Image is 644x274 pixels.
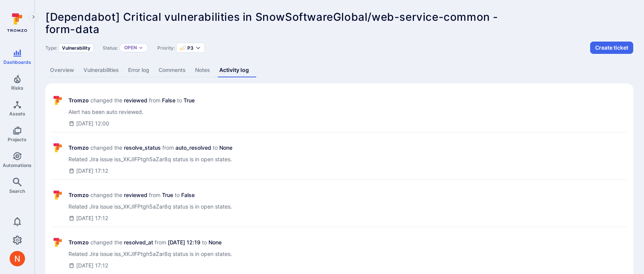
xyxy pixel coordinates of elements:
[213,144,218,152] span: to
[180,45,194,51] button: P3
[10,251,25,266] img: ACg8ocIprwjrgDQnDsNSk9Ghn5p5-B8DpAKWoJ5Gi9syOE4K59tr4Q=s96-c
[68,250,232,258] span: Related Jira issue iss_XKJlFPtgh5aZar8q status is in open states.
[68,144,89,152] span: Tromzo
[590,42,633,54] button: Create ticket
[138,45,143,50] button: Expand dropdown
[124,45,137,51] button: Open
[68,108,195,116] span: Alert has been auto reviewed.
[154,63,190,77] a: Comments
[175,191,180,199] span: to
[209,239,222,246] span: None
[8,137,27,142] span: Projects
[187,45,194,51] span: P3
[90,97,122,104] span: changed the
[149,191,160,199] span: from
[45,45,57,51] span: Type:
[45,10,498,23] span: [Dependabot] Critical vulnerabilities in SnowSoftwareGlobal/web-service-common -
[202,239,207,246] span: to
[149,97,160,104] span: from
[124,97,147,104] span: reviewed
[190,63,215,77] a: Notes
[103,45,118,51] span: Status:
[76,167,108,175] span: [DATE] 17:12
[90,191,122,199] span: changed the
[59,43,93,52] div: Vulnerability
[175,144,211,152] span: auto_resolved
[162,97,175,104] span: False
[9,111,25,117] span: Assets
[155,239,166,246] span: from
[90,239,122,246] span: changed the
[162,144,174,152] span: from
[123,63,154,77] a: Error log
[9,188,25,194] span: Search
[68,239,89,246] span: Tromzo
[157,45,175,51] span: Priority:
[124,239,153,246] span: resolved_at
[31,14,36,20] i: Expand navigation menu
[162,191,173,199] span: True
[181,191,195,199] span: False
[177,97,182,104] span: to
[184,97,195,104] span: True
[45,63,79,77] a: Overview
[76,214,108,222] span: [DATE] 17:12
[29,12,38,22] button: Expand navigation menu
[45,63,633,77] div: Alert tabs
[76,120,109,127] span: [DATE] 12:00
[90,144,122,152] span: changed the
[76,262,108,269] span: [DATE] 17:12
[10,251,25,266] div: Neeren Patki
[215,63,254,77] a: Activity log
[168,239,200,246] span: [DATE] 12:19
[79,63,123,77] a: Vulnerabilities
[195,45,201,51] button: Expand dropdown
[68,191,89,199] span: Tromzo
[45,23,99,36] span: form-data
[219,144,232,152] span: None
[3,162,32,168] span: Automations
[11,85,23,91] span: Risks
[3,59,31,65] span: Dashboards
[124,191,147,199] span: reviewed
[124,144,161,152] span: resolve_status
[68,97,89,104] span: Tromzo
[68,155,232,163] span: Related Jira issue iss_XKJlFPtgh5aZar8q status is in open states.
[68,203,232,211] span: Related Jira issue iss_XKJlFPtgh5aZar8q status is in open states.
